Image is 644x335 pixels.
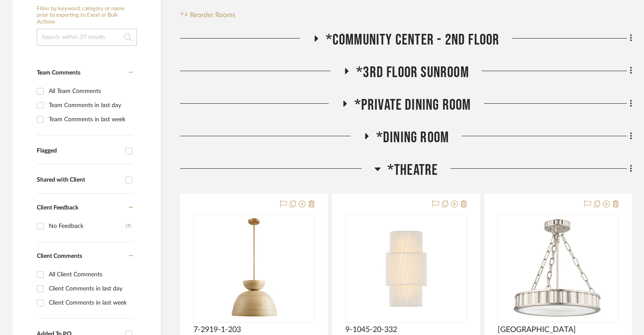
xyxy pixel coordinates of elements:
button: Reorder Rooms [180,10,235,20]
span: Team Comments [37,70,80,76]
div: Flagged [37,147,121,155]
span: *Theatre [387,161,438,179]
img: Middlebury [505,215,611,322]
img: 7-2919-1-203 [201,215,308,322]
span: *3rd Floor Sunroom [356,63,469,82]
div: Team Comments in last day [49,99,131,112]
span: Reorder Rooms [190,10,235,20]
div: Team Comments in last week [49,113,131,126]
span: Client Comments [37,253,82,259]
div: All Client Comments [49,268,131,281]
span: *Dining Room [376,129,449,147]
div: (7) [126,219,131,233]
img: 9-1045-20-332 [353,215,460,322]
span: Client Feedback [37,205,78,211]
h6: Filter by keyword, category or name prior to exporting to Excel or Bulk Actions [37,6,137,26]
div: Client Comments in last week [49,296,131,310]
span: *Community Center - 2nd Floor [326,31,500,49]
span: 9-1045-20-332 [345,325,397,335]
div: Client Comments in last day [49,282,131,296]
span: 7-2919-1-203 [193,325,241,335]
div: Shared with Client [37,176,121,184]
span: [GEOGRAPHIC_DATA] [498,325,576,335]
div: All Team Comments [49,84,131,98]
div: No Feedback [49,219,126,233]
input: Search within 37 results [37,29,137,46]
span: *Private Dining Room [354,96,471,114]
